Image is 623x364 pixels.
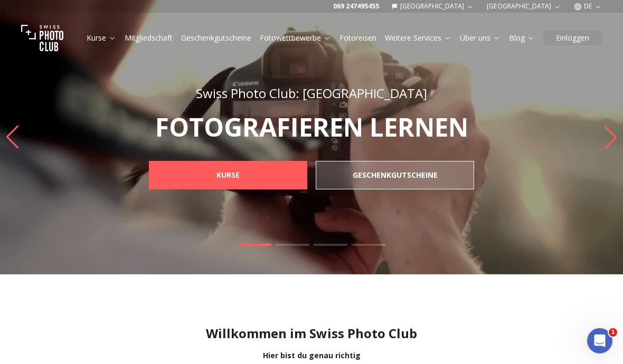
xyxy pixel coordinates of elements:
a: Mitgliedschaft [125,33,173,43]
img: Swiss photo club [21,17,63,59]
a: GESCHENKGUTSCHEINE [316,161,474,189]
button: Über uns [456,31,505,45]
button: Blog [505,31,539,45]
button: Mitgliedschaft [120,31,177,45]
a: Blog [509,33,535,43]
span: 1 [609,328,617,337]
a: Über uns [460,33,501,43]
button: Geschenkgutscheine [177,31,256,45]
a: KURSE [149,161,307,189]
iframe: Intercom live chat [587,328,612,353]
a: Fotoreisen [339,33,376,43]
button: Einloggen [543,31,602,45]
span: Swiss Photo Club: [GEOGRAPHIC_DATA] [196,84,427,102]
a: Geschenkgutscheine [181,33,251,43]
div: Hier bist du genau richtig [8,350,615,361]
a: Weitere Services [385,33,451,43]
b: GESCHENKGUTSCHEINE [353,170,438,180]
button: Fotoreisen [335,31,381,45]
p: FOTOGRAFIEREN LERNEN [126,114,497,140]
button: Fotowettbewerbe [256,31,335,45]
button: Weitere Services [381,31,456,45]
a: Kurse [87,33,116,43]
b: KURSE [216,170,240,180]
button: Kurse [82,31,120,45]
a: 069 247495455 [333,2,379,11]
h1: Willkommen im Swiss Photo Club [8,325,615,342]
a: Fotowettbewerbe [260,33,331,43]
